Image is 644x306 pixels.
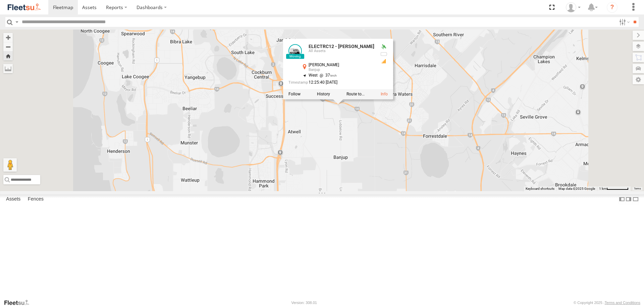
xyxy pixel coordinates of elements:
span: 1 km [599,187,606,190]
label: Hide Summary Table [632,194,639,204]
span: Map data ©2025 Google [558,187,595,190]
a: View Asset Details [381,92,388,96]
a: View Asset Details [288,44,302,58]
label: View Asset History [317,92,330,96]
div: © Copyright 2025 - [574,301,640,305]
div: Banjup [309,68,374,72]
div: [PERSON_NAME] [309,63,374,68]
div: Wayne Betts [563,2,583,12]
span: West [309,73,318,78]
button: Zoom Home [3,51,13,60]
label: Dock Summary Table to the Left [619,194,625,204]
div: Date/time of location update [288,81,374,85]
div: All Assets [309,49,374,53]
label: Route To Location [346,92,365,96]
span: 37 [318,73,337,78]
img: fleetsu-logo-horizontal.svg [7,3,42,12]
i: ? [607,2,618,13]
label: Measure [3,64,13,73]
a: Terms (opens in new tab) [634,187,641,190]
label: Assets [3,195,24,204]
div: No battery health information received from this device. [380,51,388,57]
button: Map Scale: 1 km per 62 pixels [597,186,631,191]
label: Search Filter Options [616,17,631,27]
div: GSM Signal = 2 [380,59,388,64]
button: Keyboard shortcuts [526,186,554,191]
div: Valid GPS Fix [380,44,388,50]
label: Search Query [14,17,19,27]
a: Visit our Website [4,299,35,306]
button: Drag Pegman onto the map to open Street View [3,158,17,172]
a: ELECTRC12 - [PERSON_NAME] [309,44,374,49]
a: Terms and Conditions [605,301,640,305]
label: Realtime tracking of Asset [288,92,301,96]
label: Map Settings [633,75,644,84]
button: Zoom out [3,42,13,51]
label: Dock Summary Table to the Right [625,194,632,204]
label: Fences [24,195,47,204]
div: Version: 308.01 [291,301,317,305]
button: Zoom in [3,33,13,42]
